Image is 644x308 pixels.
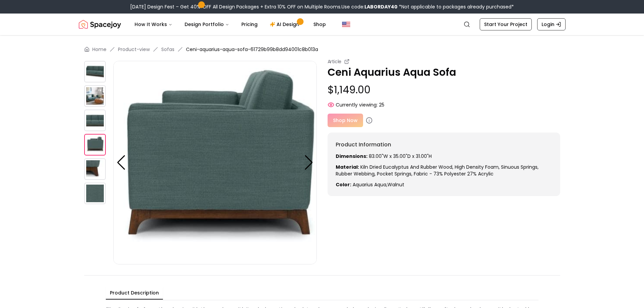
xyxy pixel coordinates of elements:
[328,58,342,65] small: Article
[364,3,398,10] b: LABORDAY40
[129,18,331,31] nav: Main
[118,46,150,53] a: Product-view
[342,20,350,28] img: United States
[264,18,307,31] a: AI Design
[480,18,532,30] a: Start Your Project
[84,61,106,82] img: https://storage.googleapis.com/spacejoy-main/assets/61729b99b8dd94001c8b013a/product_0_79o7628goebg
[84,110,106,131] img: https://storage.googleapis.com/spacejoy-main/assets/61729b99b8dd94001c8b013a/product_2_0pjko5mki26n
[79,14,566,35] nav: Global
[92,46,106,53] a: Home
[336,153,367,160] strong: Dimensions:
[336,164,359,170] strong: Material:
[84,85,106,107] img: https://storage.googleapis.com/spacejoy-main/assets/61729b99b8dd94001c8b013a/product_1_899omdgd91ii
[161,46,174,53] a: Sofas
[336,141,552,149] h6: Product Information
[179,18,235,31] button: Design Portfolio
[79,18,121,31] a: Spacejoy
[336,181,351,188] strong: Color:
[341,3,398,10] span: Use code:
[113,61,317,264] img: https://storage.googleapis.com/spacejoy-main/assets/61729b99b8dd94001c8b013a/product_3_ao27e5lio7p9
[130,3,514,10] div: [DATE] Design Fest – Get 40% OFF All Design Packages + Extra 10% OFF on Multiple Rooms.
[328,66,560,78] p: Ceni Aquarius Aqua Sofa
[537,18,566,30] a: Login
[336,153,552,160] p: 83.00"W x 35.00"D x 31.00"H
[398,3,514,10] span: *Not applicable to packages already purchased*
[84,183,106,204] img: https://storage.googleapis.com/spacejoy-main/assets/61729b99b8dd94001c8b013a/product_5_bm6p67g39m9c
[379,101,384,108] span: 25
[336,101,378,108] span: Currently viewing:
[236,18,263,31] a: Pricing
[328,84,560,96] p: $1,149.00
[308,18,331,31] a: Shop
[129,18,178,31] button: How It Works
[79,18,121,31] img: Spacejoy Logo
[106,287,163,300] button: Product Description
[84,46,560,53] nav: breadcrumb
[84,158,106,180] img: https://storage.googleapis.com/spacejoy-main/assets/61729b99b8dd94001c8b013a/product_4_ie85llpala7
[186,46,318,53] span: Ceni-aquarius-aqua-sofa-61729b99b8dd94001c8b013a
[353,181,387,188] span: aquarius aqua ,
[387,181,404,188] span: walnut
[84,134,106,156] img: https://storage.googleapis.com/spacejoy-main/assets/61729b99b8dd94001c8b013a/product_3_ao27e5lio7p9
[336,164,539,177] span: kiln dried Eucalyptus and Rubber wood, high density foam, Sinuous springs, Rubber webbing, Pocket...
